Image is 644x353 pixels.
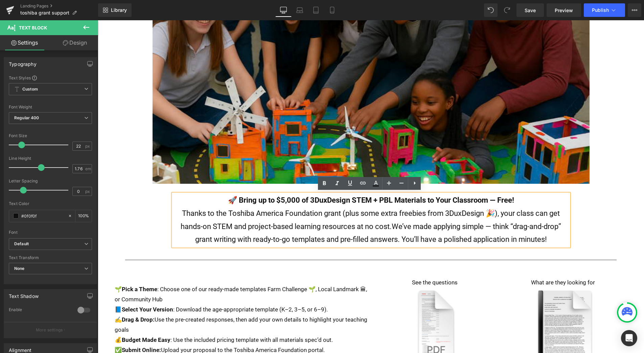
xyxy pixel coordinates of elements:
[85,144,91,148] span: px
[592,7,609,13] span: Publish
[484,3,498,17] button: Undo
[14,115,39,120] b: Regular 400
[24,316,73,323] strong: Budget Made Easy
[500,3,514,17] button: Redo
[9,201,92,206] div: Text Color
[98,3,132,17] a: New Library
[20,3,98,9] a: Landing Pages
[555,7,573,14] span: Preview
[17,264,273,284] p: 🌱 : Choose one of our ready-made templates Farm Challenge 🌱, Local Landmark 🏛, or Community Hub
[4,322,97,338] button: More settings
[17,325,273,335] p: ✅ Upload your proposal to the Toshiba America Foundation portal.
[14,241,29,247] i: Default
[36,327,63,333] p: More settings
[9,57,37,67] div: Typography
[50,35,99,50] a: Design
[621,330,637,346] div: Open Intercom Messenger
[547,3,581,17] a: Preview
[308,3,324,17] a: Tablet
[75,187,471,226] p: Thanks to the Toshiba America Foundation grant (plus some extra freebies from 3DuxDesign 🎉), your...
[628,3,641,17] button: More
[324,3,340,17] a: Mobile
[9,156,92,161] div: Line Height
[9,179,92,183] div: Letter Spacing
[22,86,38,92] b: Custom
[24,266,60,272] strong: Pick a Theme
[9,289,39,299] div: Text Shadow
[111,7,127,13] span: Library
[9,105,92,109] div: Font Weight
[273,257,401,268] p: See the questions
[17,284,273,295] p: 📘 : Download the age-appropriate template (K–2, 3–5, or 6–9).
[292,3,308,17] a: Laptop
[584,3,625,17] button: Publish
[9,255,92,260] div: Text Transform
[20,10,69,16] span: toshiba grant support
[24,296,57,303] strong: Drag & Drop:
[14,266,25,271] b: None
[85,167,91,171] span: em
[525,7,536,14] span: Save
[9,344,32,353] div: Alignment
[85,189,91,194] span: px
[9,75,92,80] div: Text Styles
[9,307,71,314] div: Enable
[17,315,273,325] p: 💰 : Use the included pricing template with all materials spec’d out.
[9,230,92,235] div: Font
[24,286,75,293] strong: Select Your Version
[24,326,63,333] strong: Submit Online:
[19,25,47,30] span: Text Block
[75,210,92,222] div: %
[401,257,529,268] p: What are they looking for
[130,176,416,184] strong: 🚀 Bring up to $5,000 of 3DuxDesign STEM + PBL Materials to Your Classroom — Free!
[21,212,65,220] input: Color
[275,3,292,17] a: Desktop
[9,133,92,138] div: Font Size
[17,295,273,315] p: ✍️ Use the pre-created responses, then add your own details to highlight your teaching goals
